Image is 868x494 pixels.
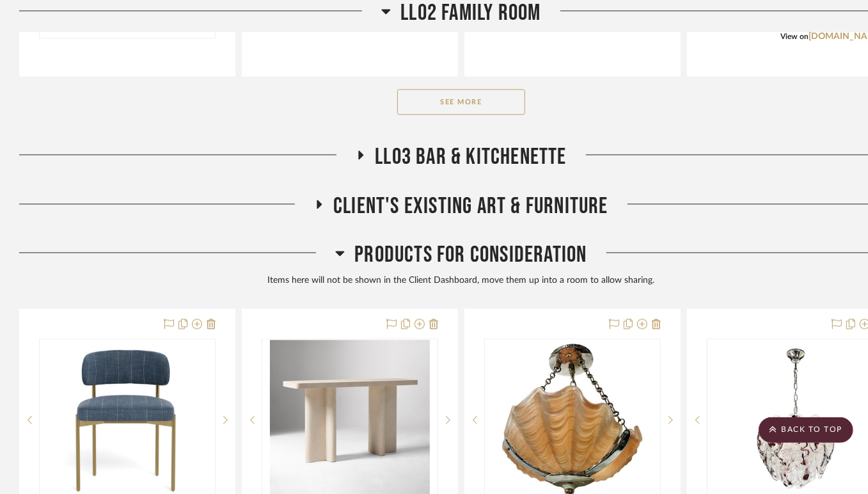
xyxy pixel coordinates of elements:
[759,417,853,443] scroll-to-top-button: BACK TO TOP
[780,33,809,40] span: View on
[354,241,587,269] span: Products For Consideration
[375,143,566,171] span: LL03 Bar & Kitchenette
[397,89,525,115] button: See More
[333,193,608,220] span: Client's Existing Art & Furniture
